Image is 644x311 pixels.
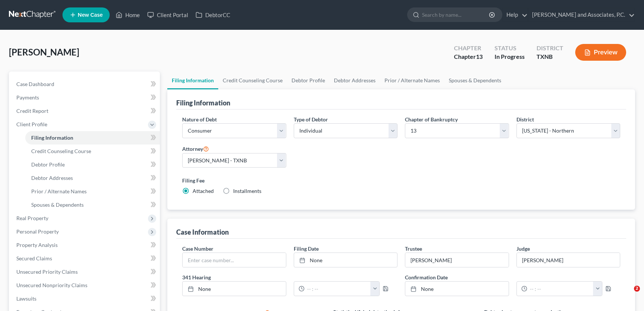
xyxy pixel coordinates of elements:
iframe: Intercom live chat [619,286,637,304]
a: Debtor Profile [25,158,160,171]
span: Debtor Addresses [31,175,73,181]
span: Credit Report [16,108,48,114]
label: Judge [516,245,530,253]
label: District [516,115,534,123]
a: Credit Counseling Course [218,72,287,89]
input: Search by name... [422,8,490,22]
label: Attorney [182,144,209,153]
span: New Case [78,12,103,18]
label: Filing Date [294,245,319,253]
span: Prior / Alternate Names [31,188,87,194]
a: Spouses & Dependents [444,72,506,89]
a: Case Dashboard [10,77,160,91]
span: [PERSON_NAME] [9,47,79,57]
label: 341 Hearing [178,273,401,281]
input: -- [517,253,620,267]
div: Chapter [454,44,483,53]
span: Payments [16,94,39,101]
a: Credit Counseling Course [25,145,160,158]
a: Spouses & Dependents [25,198,160,212]
div: District [537,44,563,53]
label: Type of Debtor [294,115,328,123]
span: Filing Information [31,134,73,141]
div: Filing Information [176,98,230,107]
span: Personal Property [16,228,59,235]
a: Secured Claims [10,252,160,265]
span: Real Property [16,215,48,221]
span: Credit Counseling Course [31,148,91,154]
div: Case Information [176,228,229,237]
a: Home [112,8,144,22]
a: Client Portal [144,8,192,22]
a: None [294,253,397,267]
span: Secured Claims [16,255,52,261]
label: Nature of Debt [182,115,217,123]
input: Enter case number... [183,253,286,267]
a: Unsecured Priority Claims [10,265,160,279]
a: [PERSON_NAME] and Associates, P.C. [528,8,635,22]
button: Preview [575,44,626,61]
label: Trustee [405,245,422,253]
div: TXNB [537,53,563,61]
input: -- : -- [527,282,594,296]
a: Filing Information [25,131,160,145]
a: None [405,282,509,296]
a: Payments [10,91,160,104]
a: None [183,282,286,296]
div: In Progress [495,53,525,61]
input: -- : -- [305,282,371,296]
a: Unsecured Nonpriority Claims [10,279,160,292]
span: Client Profile [16,121,47,127]
a: Debtor Profile [287,72,329,89]
span: Case Dashboard [16,81,54,87]
a: Filing Information [167,72,218,89]
span: Unsecured Priority Claims [16,269,78,275]
div: Status [495,44,525,53]
a: Debtor Addresses [329,72,380,89]
span: Property Analysis [16,242,58,248]
a: DebtorCC [192,8,234,22]
span: Unsecured Nonpriority Claims [16,282,87,288]
div: Chapter [454,53,483,61]
a: Debtor Addresses [25,171,160,185]
a: Lawsuits [10,292,160,305]
span: Lawsuits [16,295,36,302]
label: Case Number [182,245,213,253]
a: Prior / Alternate Names [25,185,160,198]
a: Property Analysis [10,238,160,252]
span: Debtor Profile [31,161,65,168]
label: Confirmation Date [401,273,624,281]
label: Filing Fee [182,177,620,184]
span: Attached [193,188,214,194]
span: 2 [634,286,640,292]
input: -- [405,253,509,267]
span: Spouses & Dependents [31,201,84,208]
a: Credit Report [10,104,160,118]
a: Prior / Alternate Names [380,72,444,89]
span: Installments [233,188,261,194]
span: 13 [476,53,483,60]
a: Help [503,8,528,22]
label: Chapter of Bankruptcy [405,115,458,123]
